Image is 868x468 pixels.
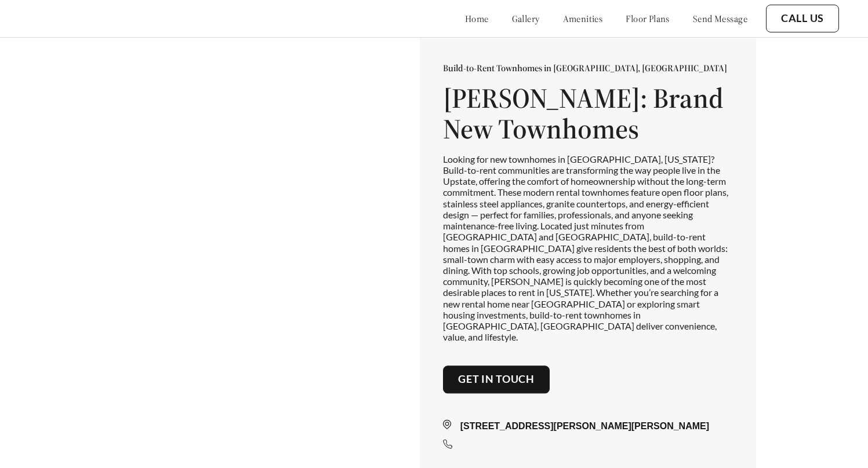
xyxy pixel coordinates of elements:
[443,83,733,145] h1: [PERSON_NAME]: Brand New Townhomes
[693,13,747,24] a: send message
[512,13,540,24] a: gallery
[458,374,535,386] a: Get in touch
[465,13,489,24] a: home
[766,5,839,32] button: Call Us
[443,366,550,394] button: Get in touch
[626,13,670,24] a: floor plans
[563,13,603,24] a: amenities
[443,63,733,74] p: Build-to-Rent Townhomes in [GEOGRAPHIC_DATA], [GEOGRAPHIC_DATA]
[443,153,733,342] p: Looking for new townhomes in [GEOGRAPHIC_DATA], [US_STATE]? Build-to-rent communities are transfo...
[443,419,733,433] div: [STREET_ADDRESS][PERSON_NAME][PERSON_NAME]
[781,12,824,25] a: Call Us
